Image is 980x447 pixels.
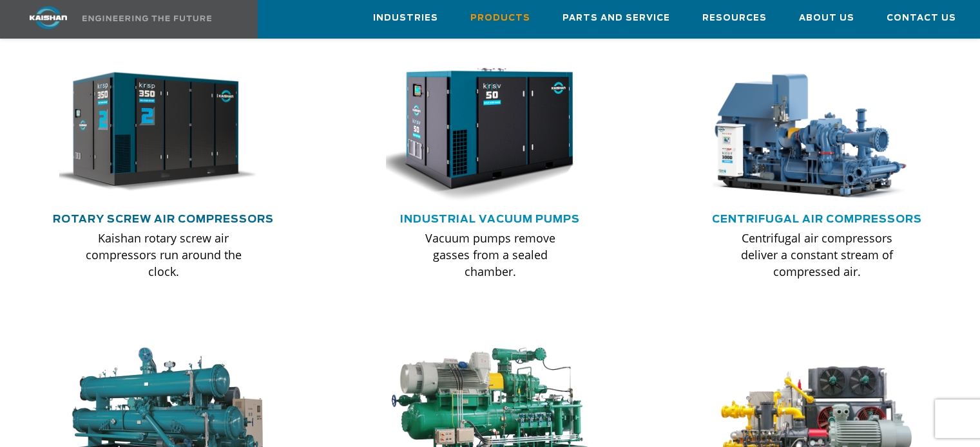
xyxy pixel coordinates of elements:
a: Industrial Vacuum Pumps [400,214,580,224]
a: Parts and Service [562,1,670,35]
img: krsp350 [50,62,258,203]
a: Industries [373,1,438,35]
div: krsv50 [386,62,594,203]
a: Rotary Screw Air Compressors [53,214,274,224]
a: About Us [799,1,854,35]
img: Engineering the future [82,15,211,21]
span: Industries [373,11,438,26]
span: About Us [799,11,854,26]
p: Vacuum pumps remove gasses from a sealed chamber. [412,230,568,280]
img: krsv50 [376,62,584,203]
a: Products [470,1,530,35]
a: Resources [702,1,767,35]
span: Resources [702,11,767,26]
span: Parts and Service [562,11,670,26]
a: Contact Us [887,1,956,35]
p: Kaishan rotary screw air compressors run around the clock. [85,230,242,280]
img: thumb-centrifugal-compressor [703,62,911,203]
div: krsp350 [59,62,267,203]
a: Centrifugal Air Compressors [711,214,921,224]
p: Centrifugal air compressors deliver a constant stream of compressed air. [738,230,895,280]
span: Products [470,11,530,26]
div: thumb-centrifugal-compressor [713,62,921,203]
span: Contact Us [887,11,956,26]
